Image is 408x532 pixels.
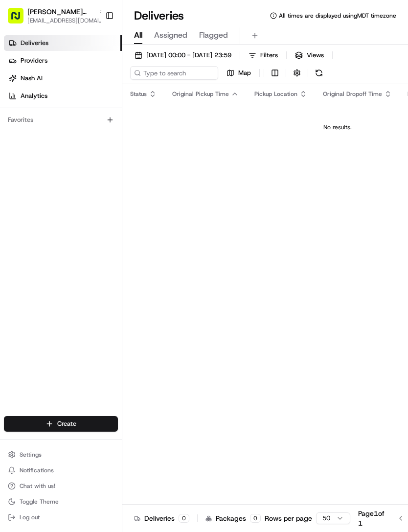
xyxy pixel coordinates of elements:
[4,70,122,86] a: Nash AI
[4,112,118,128] div: Favorites
[199,29,228,41] span: Flagged
[130,66,218,80] input: Type to search
[312,66,326,80] button: Refresh
[4,510,118,524] button: Log out
[4,53,122,69] a: Providers
[134,513,189,523] div: Deliveries
[4,35,122,51] a: Deliveries
[20,498,59,506] span: Toggle Theme
[134,29,142,41] span: All
[130,48,236,62] button: [DATE] 00:00 - [DATE] 23:59
[4,4,101,27] button: [PERSON_NAME][GEOGRAPHIC_DATA] - [GEOGRAPHIC_DATA][EMAIL_ADDRESS][DOMAIN_NAME]
[4,463,118,477] button: Notifications
[20,466,54,474] span: Notifications
[21,39,48,47] span: Deliveries
[20,482,55,490] span: Chat with us!
[291,48,328,62] button: Views
[20,451,42,459] span: Settings
[358,509,385,528] div: Page 1 of 1
[130,90,147,98] span: Status
[307,51,324,60] span: Views
[21,74,43,83] span: Nash AI
[27,17,106,24] button: [EMAIL_ADDRESS][DOMAIN_NAME]
[134,8,184,23] h1: Deliveries
[244,48,282,62] button: Filters
[57,419,76,428] span: Create
[20,513,40,521] span: Log out
[250,514,261,523] div: 0
[4,479,118,493] button: Chat with us!
[205,513,261,523] div: Packages
[21,56,47,65] span: Providers
[179,514,189,523] div: 0
[27,7,95,17] button: [PERSON_NAME][GEOGRAPHIC_DATA] - [GEOGRAPHIC_DATA]
[254,90,297,98] span: Pickup Location
[21,92,47,100] span: Analytics
[238,69,251,77] span: Map
[222,66,255,80] button: Map
[4,448,118,462] button: Settings
[279,12,396,20] span: All times are displayed using MDT timezone
[172,90,229,98] span: Original Pickup Time
[146,51,231,60] span: [DATE] 00:00 - [DATE] 23:59
[265,513,312,523] p: Rows per page
[4,88,122,104] a: Analytics
[4,495,118,509] button: Toggle Theme
[154,29,187,41] span: Assigned
[323,90,382,98] span: Original Dropoff Time
[4,416,118,432] button: Create
[260,51,278,60] span: Filters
